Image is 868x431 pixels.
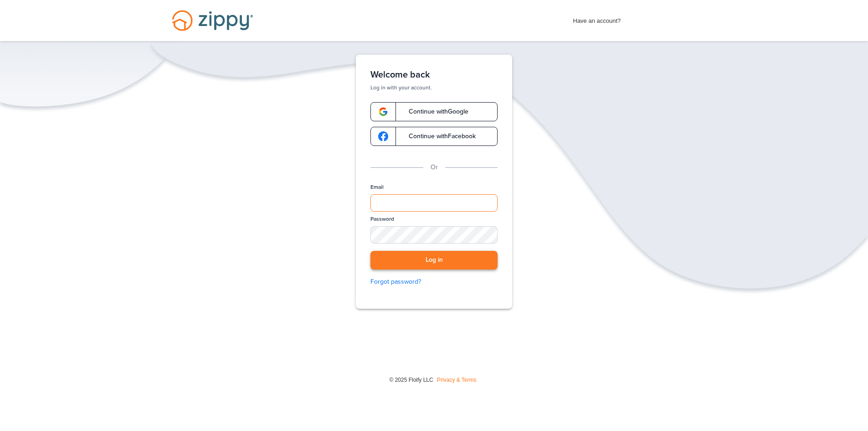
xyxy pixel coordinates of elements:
a: google-logoContinue withGoogle [370,102,498,121]
span: Have an account? [573,11,621,26]
img: google-logo [378,131,388,141]
img: google-logo [378,107,388,117]
input: Email [370,194,498,212]
span: Continue with Facebook [400,133,476,140]
p: Log in with your account. [370,84,498,91]
p: Or [431,162,438,172]
span: © 2025 Floify LLC [389,377,433,383]
h1: Welcome back [370,69,498,80]
span: Continue with Google [400,109,468,115]
a: google-logoContinue withFacebook [370,127,498,146]
label: Password [370,215,394,223]
label: Email [370,183,384,191]
input: Password [370,226,498,244]
a: Privacy & Terms [437,377,476,383]
a: Forgot password? [370,277,498,287]
button: Log in [370,251,498,270]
